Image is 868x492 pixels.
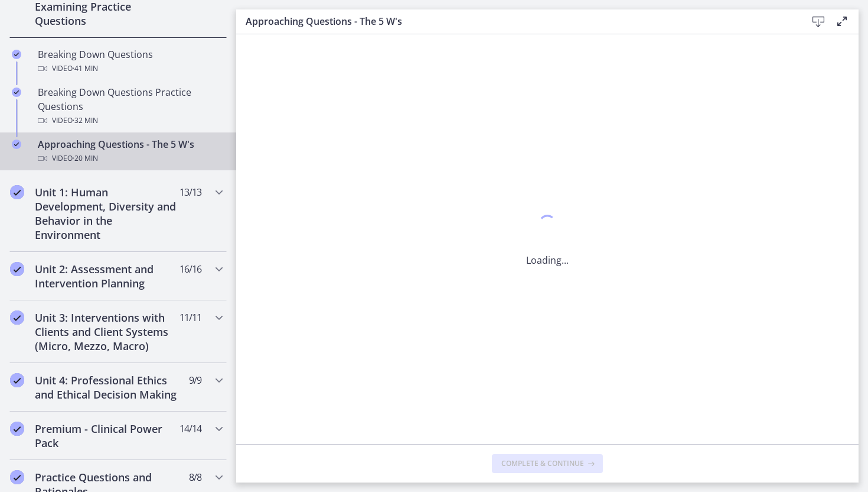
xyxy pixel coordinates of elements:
h2: Unit 4: Professional Ethics and Ethical Decision Making [35,373,179,402]
i: Completed [12,88,21,97]
h3: Approaching Questions - The 5 W's [246,14,788,28]
div: Video [38,114,222,128]
div: Breaking Down Questions [38,47,222,76]
i: Completed [10,262,24,276]
span: 16 / 16 [180,262,201,276]
span: 11 / 11 [180,310,201,325]
span: 13 / 13 [180,185,201,199]
i: Completed [10,373,24,387]
span: · 41 min [73,61,98,76]
h2: Unit 2: Assessment and Intervention Planning [35,262,179,290]
i: Completed [10,470,24,484]
div: Approaching Questions - The 5 W's [38,137,222,166]
span: 8 / 8 [189,470,201,484]
i: Completed [10,422,24,436]
i: Completed [10,185,24,199]
span: Complete & continue [501,459,584,468]
div: Breaking Down Questions Practice Questions [38,85,222,128]
div: 1 [526,212,569,239]
div: Video [38,151,222,166]
i: Completed [12,140,21,149]
i: Completed [10,310,24,325]
i: Completed [12,50,21,59]
h2: Unit 3: Interventions with Clients and Client Systems (Micro, Mezzo, Macro) [35,310,179,353]
span: · 20 min [73,151,98,166]
span: 9 / 9 [189,373,201,387]
button: Complete & continue [492,454,603,473]
span: 14 / 14 [180,422,201,436]
span: · 32 min [73,114,98,128]
h2: Unit 1: Human Development, Diversity and Behavior in the Environment [35,185,179,242]
p: Loading... [526,253,569,267]
h2: Premium - Clinical Power Pack [35,422,179,450]
div: Video [38,61,222,76]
